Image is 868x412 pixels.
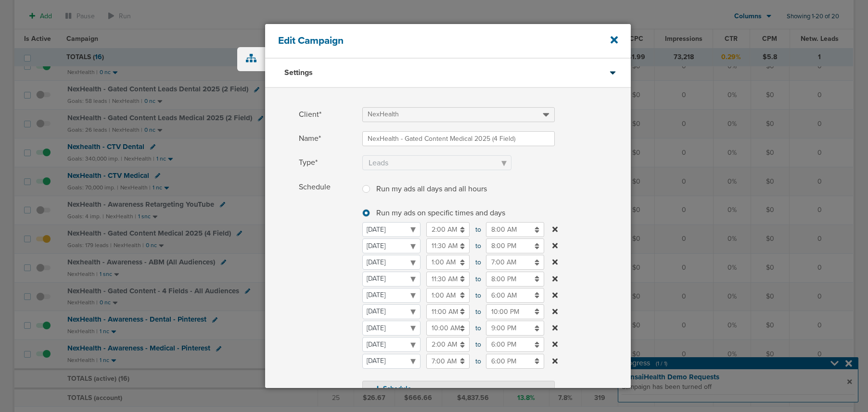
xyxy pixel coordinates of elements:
button: to [550,255,560,270]
select: to [362,238,421,253]
span: Run my ads all days and all hours [376,184,487,194]
span: to [475,222,480,237]
input: to [426,337,470,352]
button: to [550,288,560,303]
select: to [362,222,421,237]
button: Schedule Run my ads all days and all hours Run my ads on specific times and days to to to to to t... [362,381,555,398]
input: to [486,222,544,237]
button: to [550,337,560,352]
input: to [426,238,470,253]
select: to [362,288,421,303]
input: to [426,272,470,287]
input: to [426,222,470,237]
input: to [426,304,470,319]
button: to [550,272,560,287]
input: to [486,288,544,303]
span: to [475,272,480,287]
button: to [550,238,560,253]
input: to [426,321,470,336]
span: to [475,337,480,352]
span: to [475,288,480,303]
input: to [486,238,544,253]
input: to [426,288,470,303]
h3: Settings [284,68,313,77]
select: to [362,321,421,336]
input: to [486,321,544,336]
span: to [475,304,480,319]
span: Client* [299,107,357,122]
span: Name* [299,131,357,146]
span: Run my ads on specific times and days [376,208,505,218]
input: to [426,255,470,270]
span: Type* [299,155,357,170]
select: to [362,272,421,287]
input: to [486,354,544,369]
select: to [362,337,421,352]
span: to [475,238,480,253]
input: Name* [362,131,555,146]
input: to [486,337,544,352]
button: to [550,354,560,369]
select: to [362,354,421,369]
span: to [475,321,480,336]
select: to [362,304,421,319]
span: to [475,354,480,369]
h4: Edit Campaign [278,35,584,47]
input: to [486,255,544,270]
input: to [486,304,544,319]
input: to [426,354,470,369]
select: Type* [362,155,511,170]
button: to [550,321,560,336]
span: Schedule [299,180,357,398]
span: NexHealth [368,110,399,118]
select: to [362,255,421,270]
button: to [550,222,560,237]
span: to [475,255,480,270]
input: to [486,272,544,287]
button: to [550,304,560,319]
